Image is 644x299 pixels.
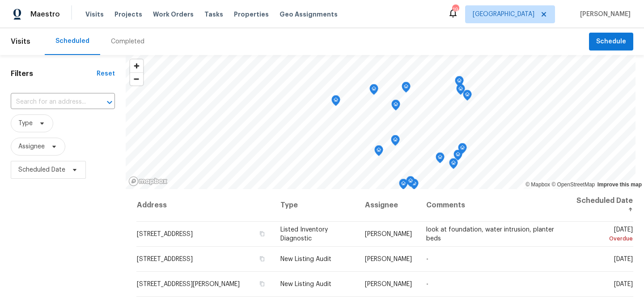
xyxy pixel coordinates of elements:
div: Map marker [410,179,419,193]
div: Map marker [391,100,400,114]
span: Listed Inventory Diagnostic [280,227,328,242]
span: Assignee [18,142,45,151]
div: Map marker [369,84,378,98]
div: Map marker [436,152,445,166]
a: Mapbox homepage [128,176,168,186]
div: Map marker [374,145,383,159]
div: Map marker [449,158,458,172]
span: [STREET_ADDRESS] [137,256,193,262]
div: Map marker [456,84,465,98]
canvas: Map [126,55,636,189]
div: Map marker [391,135,400,149]
span: Work Orders [153,10,194,19]
div: Map marker [331,95,340,109]
span: Geo Assignments [280,10,338,19]
div: Reset [97,69,115,78]
span: Tasks [204,11,223,17]
span: Schedule [596,36,626,47]
span: [DATE] [576,227,633,243]
th: Type [273,189,358,222]
span: Scheduled Date [18,165,65,174]
th: Comments [419,189,568,222]
div: Map marker [463,90,472,104]
div: Map marker [399,179,408,193]
span: [STREET_ADDRESS][PERSON_NAME] [137,281,240,287]
div: Map marker [455,76,464,90]
h1: Filters [11,69,97,78]
span: [PERSON_NAME] [365,256,412,262]
span: Properties [234,10,269,19]
span: - [426,256,428,262]
span: [DATE] [614,256,633,262]
div: Overdue [576,234,633,243]
span: [DATE] [614,281,633,287]
span: [PERSON_NAME] [365,231,412,237]
button: Schedule [589,33,633,51]
span: look at foundation, water intrusion, planter beds [426,227,554,242]
span: New Listing Audit [280,256,331,262]
span: [PERSON_NAME] [576,10,631,19]
span: Projects [114,10,142,19]
span: [GEOGRAPHIC_DATA] [473,10,534,19]
button: Copy Address [258,255,266,263]
button: Zoom out [130,72,143,85]
span: [PERSON_NAME] [365,281,412,287]
span: Visits [85,10,104,19]
div: Map marker [402,82,411,96]
button: Copy Address [258,230,266,238]
th: Assignee [358,189,419,222]
div: Completed [111,37,144,46]
span: Maestro [30,10,60,19]
span: Visits [11,32,30,51]
span: [STREET_ADDRESS] [137,231,193,237]
span: Type [18,119,33,128]
div: 19 [452,5,458,14]
button: Copy Address [258,280,266,288]
button: Open [103,96,116,109]
th: Address [136,189,273,222]
span: New Listing Audit [280,281,331,287]
a: Improve this map [597,181,642,188]
div: Map marker [406,176,415,190]
a: OpenStreetMap [551,181,595,188]
div: Map marker [453,150,462,164]
th: Scheduled Date ↑ [568,189,633,222]
input: Search for an address... [11,95,90,109]
a: Mapbox [525,181,550,188]
div: Map marker [458,143,467,157]
button: Zoom in [130,59,143,72]
span: - [426,281,428,287]
div: Scheduled [55,37,89,46]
